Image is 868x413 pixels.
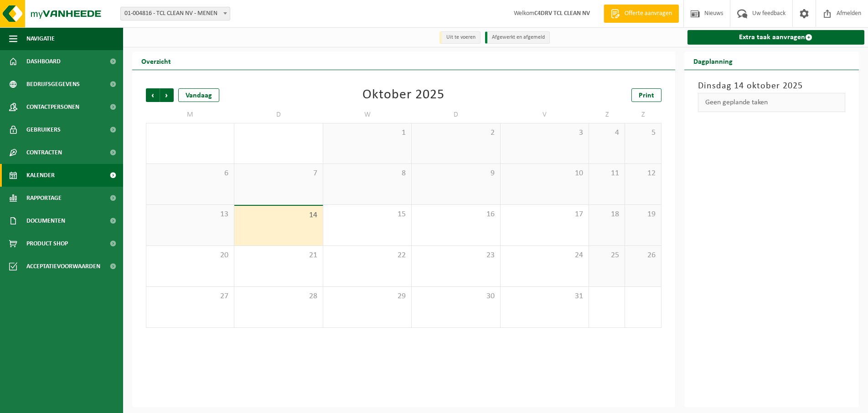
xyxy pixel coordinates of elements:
div: Geen geplande taken [698,93,846,112]
td: D [234,107,323,123]
span: 01-004816 - TCL CLEAN NV - MENEN [121,7,230,20]
span: 9 [416,168,495,178]
span: Offerte aanvragen [622,9,674,18]
span: 5 [630,128,656,138]
span: Rapportage [26,187,62,209]
span: 21 [239,250,318,260]
li: Uit te voeren [439,31,480,44]
span: Dashboard [26,50,61,73]
span: 13 [151,209,229,219]
td: Z [589,107,625,123]
span: 28 [239,291,318,301]
span: 11 [594,168,620,178]
span: 19 [630,209,656,219]
span: 10 [505,168,584,178]
span: 31 [505,291,584,301]
span: Contactpersonen [26,96,79,118]
span: 4 [594,128,620,138]
a: Offerte aanvragen [604,5,679,23]
span: 25 [594,250,620,260]
span: 01-004816 - TCL CLEAN NV - MENEN [120,7,230,20]
span: 18 [594,209,620,219]
span: 29 [328,291,407,301]
span: 27 [151,291,229,301]
span: Contracten [26,141,62,164]
td: M [146,107,234,123]
span: 23 [416,250,495,260]
td: Z [625,107,661,123]
h2: Dagplanning [684,52,742,70]
span: Vorige [146,88,160,102]
span: 20 [151,250,229,260]
span: 14 [239,210,318,220]
span: 1 [328,128,407,138]
li: Afgewerkt en afgemeld [485,31,550,44]
span: 12 [630,168,656,178]
span: Acceptatievoorwaarden [26,255,100,278]
span: 2 [416,128,495,138]
span: Navigatie [26,27,55,50]
strong: C4DRV TCL CLEAN NV [534,10,590,17]
span: 16 [416,209,495,219]
span: Kalender [26,164,55,187]
span: 8 [328,168,407,178]
span: 7 [239,168,318,178]
span: Bedrijfsgegevens [26,73,80,96]
span: Product Shop [26,232,68,255]
span: Print [639,92,654,99]
span: 15 [328,209,407,219]
td: V [501,107,589,123]
td: D [412,107,500,123]
span: 30 [416,291,495,301]
a: Print [631,88,661,102]
td: W [323,107,412,123]
h2: Overzicht [132,52,180,70]
span: 6 [151,168,229,178]
span: Volgende [160,88,174,102]
span: 22 [328,250,407,260]
span: 24 [505,250,584,260]
a: Extra taak aanvragen [687,30,865,45]
span: Documenten [26,209,65,232]
div: Vandaag [178,88,219,102]
h3: Dinsdag 14 oktober 2025 [698,79,846,93]
span: 17 [505,209,584,219]
span: Gebruikers [26,118,61,141]
span: 3 [505,128,584,138]
span: 26 [630,250,656,260]
div: Oktober 2025 [362,88,444,102]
